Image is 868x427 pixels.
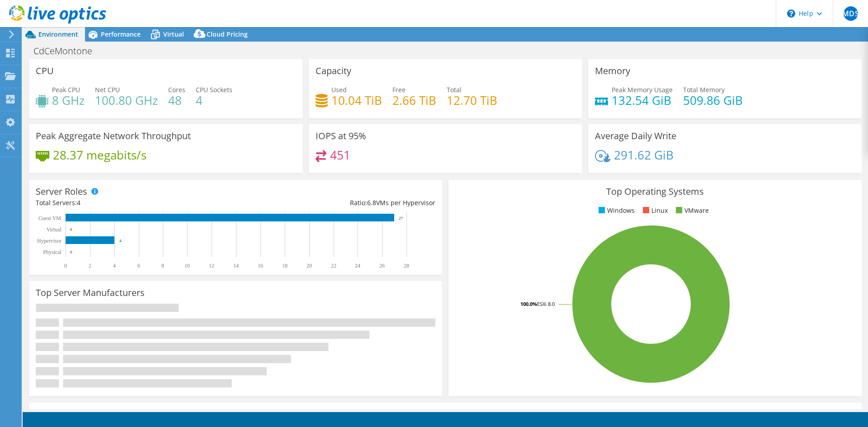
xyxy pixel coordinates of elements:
[184,263,190,269] text: 10
[36,187,87,197] h3: Server Roles
[163,30,184,38] span: Virtual
[52,85,80,94] span: Peak CPU
[612,95,673,105] h4: 132.54 GiB
[537,300,555,307] tspan: ESXi 8.0
[331,263,336,269] text: 22
[196,95,232,105] h4: 4
[70,227,72,232] text: 0
[330,150,350,160] h4: 451
[641,206,668,216] li: Linux
[595,66,630,76] h3: Memory
[95,95,158,105] h4: 100.80 GHz
[447,85,462,94] span: Total
[95,85,120,94] span: Net CPU
[36,198,236,208] div: Total Servers:
[379,263,385,269] text: 26
[520,300,537,307] tspan: 100.0%
[168,95,185,105] h4: 48
[137,263,140,269] text: 6
[101,30,141,38] span: Performance
[38,30,78,38] span: Environment
[399,216,403,221] text: 27
[455,187,855,197] h3: Top Operating Systems
[36,288,145,298] h3: Top Server Manufacturers
[331,85,347,94] span: Used
[89,263,91,269] text: 2
[307,263,312,269] text: 20
[787,9,795,18] svg: \n
[404,263,409,269] text: 28
[53,150,146,160] h4: 28.37 megabits/s
[392,85,406,94] span: Free
[36,66,54,76] h3: CPU
[77,198,80,207] span: 4
[683,95,743,105] h4: 509.86 GiB
[47,226,62,233] text: Virtual
[316,66,351,76] h3: Capacity
[367,198,376,207] span: 6.8
[612,85,673,94] span: Peak Memory Usage
[209,263,214,269] text: 12
[64,263,67,269] text: 0
[674,206,709,216] li: VMware
[36,131,191,141] h3: Peak Aggregate Network Throughput
[614,150,674,160] h4: 291.62 GiB
[392,95,436,105] h4: 2.66 TiB
[844,6,858,21] span: MDS
[595,131,676,141] h3: Average Daily Write
[331,95,382,105] h4: 10.04 TiB
[37,238,61,244] text: Hypervisor
[355,263,360,269] text: 24
[596,206,635,216] li: Windows
[447,95,497,105] h4: 12.70 TiB
[207,30,248,38] span: Cloud Pricing
[683,85,725,94] span: Total Memory
[316,131,366,141] h3: IOPS at 95%
[119,239,122,243] text: 4
[113,263,116,269] text: 4
[168,85,185,94] span: Cores
[233,263,239,269] text: 14
[196,85,232,94] span: CPU Sockets
[282,263,288,269] text: 18
[52,95,85,105] h4: 8 GHz
[161,263,164,269] text: 8
[236,198,435,208] div: Ratio: VMs per Hypervisor
[43,249,61,255] text: Physical
[29,46,106,56] h1: CdCeMontone
[70,250,72,254] text: 0
[38,215,61,221] text: Guest VM
[258,263,263,269] text: 16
